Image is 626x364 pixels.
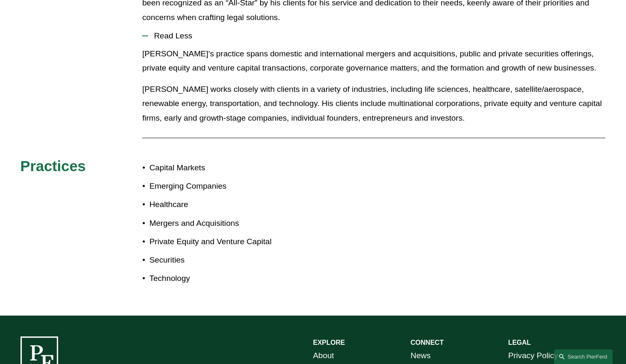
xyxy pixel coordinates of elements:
[142,47,606,76] p: [PERSON_NAME]’s practice spans domestic and international mergers and acquisitions, public and pr...
[142,47,606,132] div: Read Less
[313,339,345,346] strong: EXPLORE
[313,349,334,363] a: About
[149,179,313,194] p: Emerging Companies
[411,349,431,363] a: News
[142,82,606,126] p: [PERSON_NAME] works closely with clients in a variety of industries, including life sciences, hea...
[411,339,444,346] strong: CONNECT
[149,253,313,268] p: Securities
[148,31,606,40] span: Read Less
[149,216,313,231] p: Mergers and Acquisitions
[508,339,531,346] strong: LEGAL
[149,197,313,212] p: Healthcare
[142,25,606,47] button: Read Less
[508,349,558,363] a: Privacy Policy
[149,161,313,175] p: Capital Markets
[149,271,313,286] p: Technology
[554,349,613,364] a: Search this site
[20,158,86,174] span: Practices
[149,235,313,249] p: Private Equity and Venture Capital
